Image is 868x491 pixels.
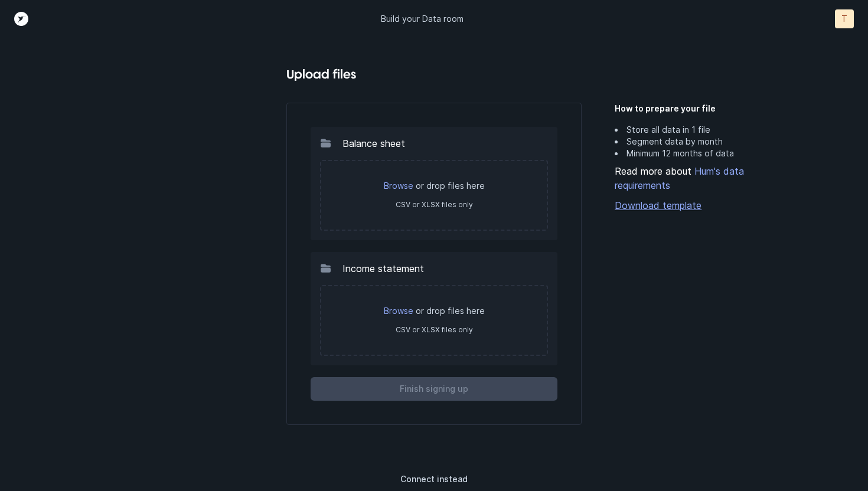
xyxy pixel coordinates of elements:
label: CSV or XLSX files only [396,325,473,334]
h4: Upload files [286,65,582,84]
p: Build your Data room [381,13,464,25]
p: Connect instead [400,472,468,486]
li: Segment data by month [615,136,795,148]
p: Income statement [342,261,424,276]
li: Store all data in 1 file [615,124,795,136]
p: T [841,13,847,25]
label: CSV or XLSX files only [396,200,473,209]
button: Finish signing up [311,377,558,401]
button: T [835,9,854,28]
button: Connect instead [310,467,559,491]
p: Finish signing up [400,382,468,396]
p: Balance sheet [342,136,405,150]
p: or drop files here [333,305,536,317]
a: Browse [384,306,413,316]
a: Browse [384,181,413,191]
p: or drop files here [333,180,536,192]
div: Read more about [615,164,795,192]
h5: How to prepare your file [615,103,795,114]
a: Download template [615,198,795,212]
li: Minimum 12 months of data [615,148,795,159]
